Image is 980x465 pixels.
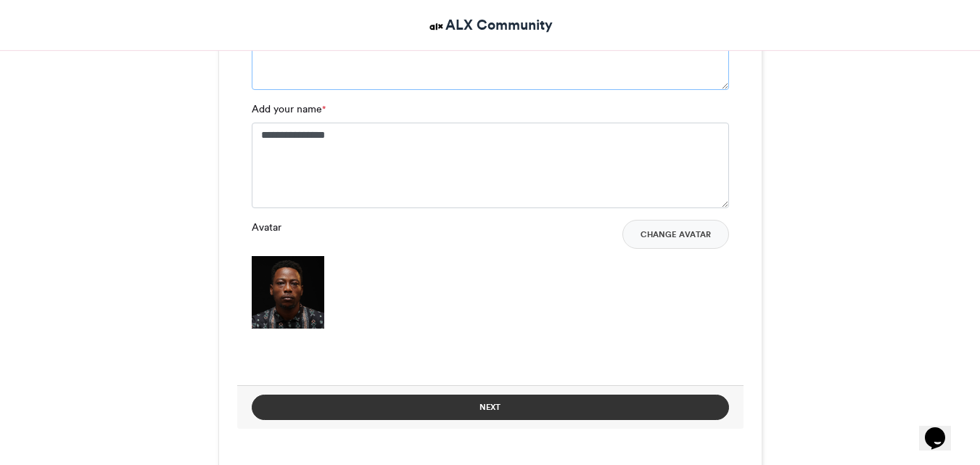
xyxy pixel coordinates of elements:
img: 1756909468.897-b2dcae4267c1926e4edbba7f5065fdc4d8f11412.png [252,256,324,329]
a: ALX Community [427,15,553,36]
iframe: chat widget [919,407,965,450]
label: Add your name [252,102,326,117]
img: ALX Community [427,17,445,36]
label: Avatar [252,220,281,235]
button: Change Avatar [622,220,729,249]
button: Next [252,395,729,420]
